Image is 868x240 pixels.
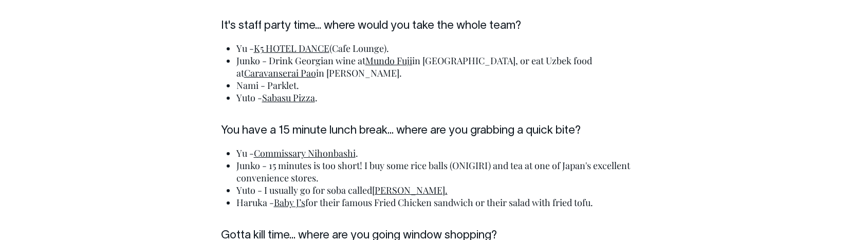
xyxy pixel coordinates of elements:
a: K5 HOTEL DANCE [254,42,329,54]
li: Haruka - for their famous Fried Chicken sandwich or their salad with fried tofu. [236,196,648,209]
li: Yu - . [236,147,648,159]
a: Commissary Nihonbashi [254,147,356,159]
a: Caravanserai Pao [244,67,316,79]
a: Mundo Fuji [365,54,412,67]
li: Yuto - . [236,91,648,104]
a: [PERSON_NAME]. [372,184,448,196]
li: Junko - 15 minutes is too short! I buy some rice balls (ONIGIRI) and tea at one of Japan's excell... [236,159,648,184]
li: Yuto - I usually go for soba called [236,184,648,196]
li: Junko - Drink Georgian wine at in [GEOGRAPHIC_DATA], or eat Uzbek food at in [PERSON_NAME]. [236,54,648,79]
li: Nami - Parklet. [236,79,648,91]
h6: You have a 15 minute lunch break... where are you grabbing a quick bite? [221,124,648,137]
a: Baby J’s [274,196,305,209]
li: Yu - (Cafe Lounge). [236,42,648,54]
a: Sabasu Pizza [262,91,315,104]
h6: It's staff party time... where would you take the whole team? [221,20,648,32]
